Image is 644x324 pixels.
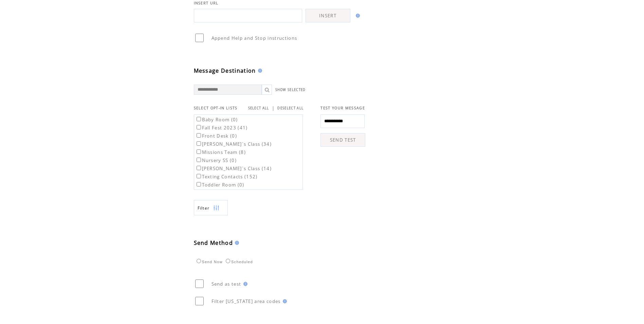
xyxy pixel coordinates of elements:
input: Front Desk (0) [197,133,201,138]
span: | [272,105,275,111]
img: help.gif [233,241,239,245]
input: Scheduled [226,259,230,263]
a: INSERT [306,9,350,22]
a: Filter [194,200,228,215]
a: SEND TEST [320,133,365,147]
img: help.gif [241,282,247,286]
label: Fall Fest 2023 (41) [195,125,248,131]
span: Filter [US_STATE] area codes [211,298,281,304]
input: Texting Contacts (152) [197,174,201,178]
label: Toddler Room (0) [195,182,244,188]
span: Show filters [198,205,210,211]
label: [PERSON_NAME]`s Class (14) [195,165,272,172]
input: [PERSON_NAME]`s Class (14) [197,166,201,170]
img: help.gif [354,14,360,18]
img: filters.png [213,200,219,216]
label: Baby Room (0) [195,116,238,123]
span: SELECT OPT-IN LISTS [194,106,238,110]
label: Missions Team (8) [195,149,246,155]
input: Baby Room (0) [197,117,201,121]
label: Front Desk (0) [195,133,237,139]
label: Nursery SS (0) [195,157,237,163]
input: Send Now [197,259,201,263]
label: Scheduled [224,260,253,264]
span: Send as test [211,281,241,287]
input: Nursery SS (0) [197,158,201,162]
span: INSERT URL [194,1,219,5]
img: help.gif [281,299,287,303]
a: SHOW SELECTED [275,88,306,92]
label: Send Now [195,260,223,264]
img: help.gif [256,69,262,73]
label: [PERSON_NAME]`s Class (34) [195,141,272,147]
input: Missions Team (8) [197,149,201,154]
input: Fall Fest 2023 (41) [197,125,201,129]
input: [PERSON_NAME]`s Class (34) [197,141,201,146]
span: Message Destination [194,67,256,74]
span: TEST YOUR MESSAGE [320,106,365,110]
label: Texting Contacts (152) [195,174,258,180]
a: SELECT ALL [248,106,269,110]
a: DESELECT ALL [277,106,303,110]
input: Toddler Room (0) [197,182,201,186]
span: Append Help and Stop instructions [211,35,297,41]
span: Send Method [194,239,233,247]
